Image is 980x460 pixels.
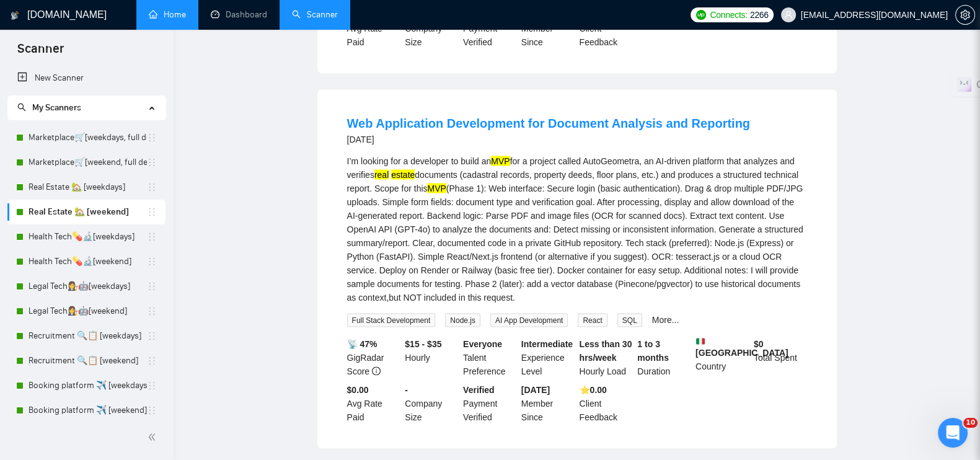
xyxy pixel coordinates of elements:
span: holder [147,133,157,143]
a: Recruitment 🔍📋 [weekdays] [29,324,147,348]
a: Real Estate 🏡 [weekend] [29,200,147,224]
b: Verified [463,385,495,395]
li: Legal Tech👩‍⚖️🤖[weekend] [7,299,166,324]
span: Scanner [7,40,74,66]
span: My Scanners [17,102,81,113]
li: Health Tech💊🔬[weekdays] [7,224,166,249]
span: React [578,314,607,327]
div: [DATE] [347,132,750,147]
a: New Scanner [17,66,156,91]
span: user [784,11,793,19]
li: Marketplace🛒[weekend, full description] [7,150,166,175]
span: Node.js [445,314,480,327]
span: holder [147,331,157,341]
a: More... [652,315,679,325]
span: holder [147,232,157,242]
iframe: Intercom live chat [938,418,968,448]
span: double-left [148,431,160,443]
span: My Scanners [32,102,81,113]
span: holder [147,157,157,167]
div: Avg Rate Paid [345,383,403,424]
span: SQL [617,314,642,327]
a: Health Tech💊🔬[weekdays] [29,224,147,249]
span: holder [147,182,157,192]
mark: MVP [491,156,510,166]
a: Booking platform ✈️ [weekend] [29,398,147,423]
a: Booking platform ✈️ [weekdays] [29,373,147,398]
div: Company Size [402,383,461,424]
b: Everyone [463,339,502,349]
a: Legal Tech👩‍⚖️🤖[weekend] [29,299,147,324]
div: GigRadar Score [345,337,403,378]
mark: real [374,170,389,180]
span: holder [147,306,157,316]
a: searchScanner [292,9,338,20]
span: holder [147,257,157,267]
img: logo [11,6,19,25]
div: Member Since [519,383,577,424]
span: 10 [963,418,978,428]
div: Duration [635,337,693,378]
span: holder [147,381,157,391]
a: Health Tech💊🔬[weekend] [29,249,147,274]
li: Booking platform ✈️ [weekend] [7,398,166,423]
span: Full Stack Development [347,314,436,327]
div: Experience Level [519,337,577,378]
li: Legal Tech👩‍⚖️🤖[weekdays] [7,274,166,299]
mark: MVP [427,184,446,193]
b: $ 0 [754,339,764,349]
div: I’m looking for a developer to build an for a project called AutoGeometra, an AI-driven platform ... [347,154,807,304]
a: Marketplace🛒[weekdays, full description] [29,125,147,150]
div: Country [693,337,751,378]
span: holder [147,356,157,366]
b: [GEOGRAPHIC_DATA] [695,337,788,358]
a: Legal Tech👩‍⚖️🤖[weekdays] [29,274,147,299]
span: info-circle [372,367,381,376]
a: Marketplace🛒[weekend, full description] [29,150,147,175]
span: holder [147,281,157,291]
a: Real Estate 🏡 [weekdays] [29,175,147,200]
span: setting [956,10,974,20]
a: dashboardDashboard [211,9,267,20]
b: ⭐️ 0.00 [580,385,607,395]
li: New Scanner [7,66,166,91]
b: $15 - $35 [405,339,441,349]
mark: estate [391,170,415,180]
li: Marketplace🛒[weekdays, full description] [7,125,166,150]
span: search [17,103,26,112]
li: Real Estate 🏡 [weekend] [7,200,166,224]
li: Health Tech💊🔬[weekend] [7,249,166,274]
b: 1 to 3 months [637,339,669,363]
li: Booking platform ✈️ [weekdays] [7,373,166,398]
span: 2266 [750,8,769,22]
b: [DATE] [521,385,550,395]
b: Less than 30 hrs/week [580,339,632,363]
div: Client Feedback [577,383,635,424]
div: Payment Verified [461,383,519,424]
a: Web Application Development for Document Analysis and Reporting [347,117,750,130]
a: Recruitment 🔍📋 [weekend] [29,348,147,373]
span: holder [147,207,157,217]
img: upwork-logo.png [696,10,706,20]
button: setting [955,5,975,25]
b: Intermediate [521,339,573,349]
div: Total Spent [751,337,810,378]
li: Real Estate 🏡 [weekdays] [7,175,166,200]
img: 🇮🇹 [696,337,705,346]
div: Hourly Load [577,337,635,378]
a: homeHome [149,9,186,20]
span: holder [147,405,157,415]
b: $0.00 [347,385,369,395]
span: AI App Development [490,314,568,327]
div: Hourly [402,337,461,378]
div: Talent Preference [461,337,519,378]
b: - [405,385,408,395]
li: Recruitment 🔍📋 [weekend] [7,348,166,373]
li: Recruitment 🔍📋 [weekdays] [7,324,166,348]
b: 📡 47% [347,339,377,349]
a: setting [955,10,975,20]
span: Connects: [710,8,747,22]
